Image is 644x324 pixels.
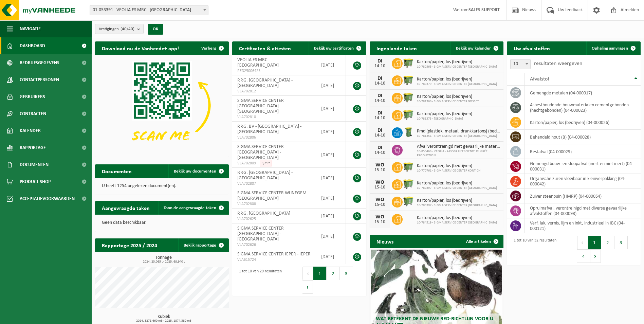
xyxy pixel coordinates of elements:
[98,319,229,323] span: 2024: 3278,660 m3 - 2025: 1874,380 m3
[201,46,216,51] span: Verberg
[373,185,387,190] div: 15-10
[316,55,346,75] td: [DATE]
[98,255,229,264] h3: Tonnage
[316,209,346,223] td: [DATE]
[373,116,387,121] div: 14-10
[316,122,346,142] td: [DATE]
[370,235,400,248] h2: Nieuws
[530,76,549,82] span: Afvalstof
[417,82,497,86] span: 10-780379 - SIGMA SERVICE CENTER [GEOGRAPHIC_DATA]
[403,57,414,69] img: WB-1100-HPE-GN-50
[102,220,222,225] p: Geen data beschikbaar.
[237,124,301,134] span: P.P.G. BV - [GEOGRAPHIC_DATA] - [GEOGRAPHIC_DATA]
[373,128,387,133] div: DI
[90,5,208,15] span: 01-053391 - VEOLIA ES MRC - ANTWERPEN
[164,206,216,210] span: Toon de aangevraagde taken
[417,198,497,203] span: Karton/papier, los (bedrijven)
[525,130,641,144] td: behandeld hout (B) (04-000028)
[20,156,49,173] span: Documenten
[525,174,641,189] td: organische zuren vloeibaar in kleinverpakking (04-000042)
[237,252,311,257] span: SIGMA SERVICE CENTER IEPER - IEPER
[403,196,414,207] img: WB-0660-HPE-GN-51
[95,24,144,34] button: Vestigingen(40/40)
[237,135,311,140] span: VLA702806
[98,260,229,264] span: 2024: 23,065 t - 2025: 68,940 t
[373,202,387,207] div: 15-10
[417,181,497,186] span: Karton/papier, los (bedrijven)
[417,94,479,100] span: Karton/papier, los (bedrijven)
[461,235,503,248] a: Alle artikelen
[373,58,387,64] div: DI
[403,161,414,173] img: WB-1100-HPE-GN-51
[417,129,500,134] span: Pmd (plastiek, metaal, drankkartons) (bedrijven)
[373,180,387,185] div: WO
[370,41,424,55] h2: Ingeplande taken
[316,168,346,188] td: [DATE]
[314,46,354,51] span: Bekijk uw certificaten
[373,98,387,103] div: 14-10
[373,64,387,69] div: 14-10
[403,109,414,121] img: WB-0660-HPE-GN-50
[158,201,228,215] a: Toon de aangevraagde taken
[373,197,387,202] div: WO
[417,111,472,117] span: Karton/papier, los (bedrijven)
[95,164,139,178] h2: Documenten
[373,110,387,116] div: DI
[237,144,284,160] span: SIGMA SERVICE CENTER [GEOGRAPHIC_DATA] - [GEOGRAPHIC_DATA]
[237,257,311,263] span: VLA615724
[237,201,311,207] span: VLA702808
[417,117,472,121] span: 10-781373 - [GEOGRAPHIC_DATA]
[174,169,216,174] span: Bekijk uw documenten
[417,134,500,138] span: 10-781354 - SIGMA SERVICE CENTER [GEOGRAPHIC_DATA]
[534,61,582,66] label: resultaten weergeven
[525,189,641,203] td: zuiver steenpuin (HMRP) (04-000054)
[403,178,414,190] img: WB-0660-HPE-GN-50
[316,188,346,209] td: [DATE]
[302,280,313,294] button: Next
[417,215,497,221] span: Karton/papier, los (bedrijven)
[511,59,530,69] span: 10
[98,314,229,323] h3: Kubiek
[95,201,157,214] h2: Aangevraagde taken
[20,37,45,54] span: Dashboard
[373,76,387,81] div: DI
[417,144,500,149] span: Afval verontreinigd met gevaarlijke materialen -milieu
[468,7,500,13] strong: SALES SUPPORT
[417,163,480,169] span: Karton/papier, los (bedrijven)
[577,249,590,263] button: 4
[196,41,228,55] button: Verberg
[592,46,628,51] span: Ophaling aanvragen
[417,186,497,190] span: 10-780397 - SIGMA SERVICE CENTER [GEOGRAPHIC_DATA]
[525,100,641,115] td: asbesthoudende bouwmaterialen cementgebonden (hechtgebonden) (04-000023)
[232,41,298,55] h2: Certificaten & attesten
[577,236,588,249] button: Previous
[417,59,497,65] span: Karton/papier, los (bedrijven)
[373,220,387,224] div: 15-10
[237,242,311,248] span: VLA702626
[313,267,327,280] button: 1
[373,145,387,150] div: DI
[95,55,229,156] img: Download de VHEPlus App
[586,41,640,55] a: Ophaling aanvragen
[373,150,387,155] div: 14-10
[237,161,311,166] span: VLA702809
[327,267,340,280] button: 2
[237,181,311,186] span: VLA702807
[121,27,134,31] count: (40/40)
[417,100,479,104] span: 10-781366 - SIGMA SERVICE CENTER GOSSET
[237,216,311,222] span: VLA702625
[20,105,46,122] span: Contracten
[403,126,414,138] img: WB-0240-HPE-GN-50
[148,24,163,35] button: OK
[450,41,503,55] a: Bekijk uw kalender
[90,5,208,15] span: 01-053391 - VEOLIA ES MRC - ANTWERPEN
[373,168,387,173] div: 15-10
[237,226,284,242] span: SIGMA SERVICE CENTER [GEOGRAPHIC_DATA] - [GEOGRAPHIC_DATA]
[237,68,311,74] span: RED25006425
[525,218,641,233] td: verf, lak, vernis, lijm en inkt, industrieel in IBC (04-000121)
[525,144,641,159] td: restafval (04-000029)
[525,86,641,100] td: gemengde metalen (04-000017)
[417,77,497,82] span: Karton/papier, los (bedrijven)
[507,41,557,55] h2: Uw afvalstoffen
[525,203,641,218] td: opruimafval, verontreinigd met diverse gevaarlijke afvalstoffen (04-000093)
